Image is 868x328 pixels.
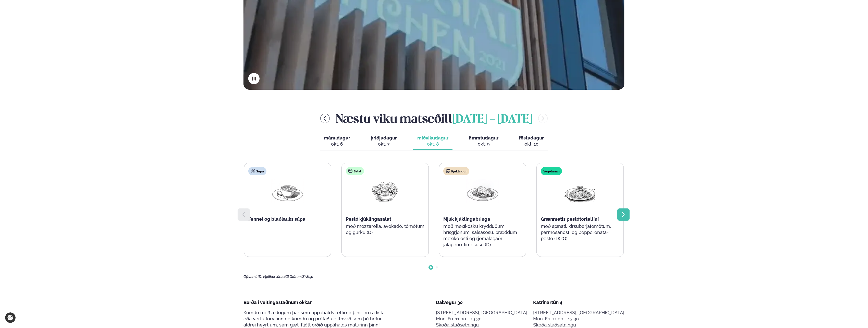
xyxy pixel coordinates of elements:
[443,167,469,175] div: Kjúklingur
[271,179,304,203] img: Soup.png
[541,216,599,222] span: Grænmetis pestótortellíní
[301,275,313,279] span: (S) Soja
[336,110,532,127] h2: Næstu viku matseðill
[430,266,432,268] span: Go to slide 1
[564,179,596,203] img: Spagetti.png
[533,322,576,328] a: Skoða staðsetningu
[443,216,490,222] span: Mjúk kjúklingabringa
[348,169,352,173] img: salad.svg
[5,312,16,323] a: Cookie settings
[541,223,619,242] p: með spínati, kirsuberjatómötum, parmesanosti og pepperonata-pestó (D) (G)
[243,300,312,305] span: Borða í veitingastaðnum okkar
[436,316,527,322] div: Mon-Fri: 11:00 - 13:30
[346,216,391,222] span: Pestó kjúklingasalat
[519,141,544,147] div: okt. 10
[284,275,301,279] span: (G) Glúten,
[243,275,257,279] span: Ofnæmi:
[413,133,453,150] button: miðvikudagur okt. 8
[533,310,625,316] p: [STREET_ADDRESS], [GEOGRAPHIC_DATA]
[417,141,448,147] div: okt. 8
[320,114,330,123] button: menu-btn-left
[248,216,305,222] span: Fennel og blaðlauks súpa
[243,310,386,327] span: Komdu með á dögum þar sem uppáhalds réttirnir þínir eru á lista, eða vertu forvitinn og komdu og ...
[453,114,532,125] span: [DATE] - [DATE]
[469,141,498,147] div: okt. 9
[371,135,397,140] span: þriðjudagur
[469,135,498,140] span: fimmtudagur
[436,310,527,316] p: [STREET_ADDRESS], [GEOGRAPHIC_DATA]
[541,167,562,175] div: Vegetarian
[436,299,527,306] div: Dalvegur 30
[251,169,255,173] img: soup.svg
[443,223,522,248] p: með mexíkósku krydduðum hrísgrjónum, salsasósu, bræddum mexíkó osti og rjómalagaðri jalapeño-lime...
[324,141,350,147] div: okt. 6
[519,135,544,140] span: föstudagur
[371,141,397,147] div: okt. 7
[515,133,548,150] button: föstudagur okt. 10
[320,133,354,150] button: mánudagur okt. 6
[366,133,401,150] button: þriðjudagur okt. 7
[466,179,499,203] img: Chicken-breast.png
[446,169,450,173] img: chicken.svg
[533,299,625,306] div: Katrínartún 4
[248,167,266,175] div: Súpa
[258,275,284,279] span: (D) Mjólkurvörur,
[417,135,448,140] span: miðvikudagur
[465,133,503,150] button: fimmtudagur okt. 9
[538,114,548,123] button: menu-btn-right
[324,135,350,140] span: mánudagur
[346,167,364,175] div: Salat
[533,316,625,322] div: Mon-Fri: 11:00 - 13:30
[346,223,424,236] p: með mozzarella, avókadó, tómötum og gúrku (D)
[436,322,479,328] a: Skoða staðsetningu
[369,179,401,203] img: Salad.png
[436,266,438,268] span: Go to slide 2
